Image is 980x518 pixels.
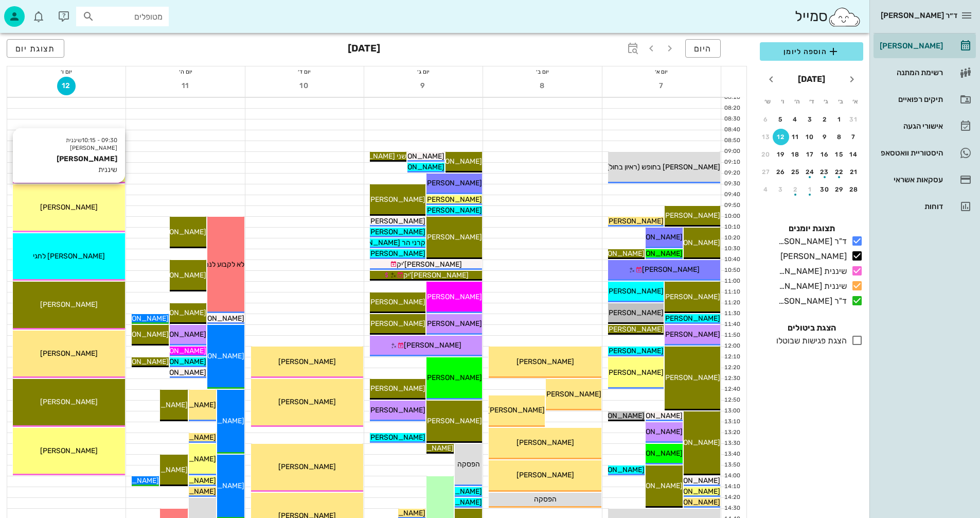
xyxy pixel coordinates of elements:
div: 4 [787,116,804,123]
div: 4 [758,186,774,193]
div: 18 [787,151,804,158]
div: סמייל [795,6,861,28]
span: תצוגת יום [15,44,56,54]
span: 8 [533,81,552,90]
div: יום ו׳ [7,66,126,77]
div: 3 [802,116,818,123]
span: [PERSON_NAME] [424,319,482,328]
span: [PERSON_NAME] [625,449,683,458]
div: 13 [758,133,774,141]
span: [PERSON_NAME] [149,347,206,355]
button: 22 [831,164,848,180]
button: 9 [414,77,433,95]
th: ו׳ [775,93,789,110]
button: [DATE] [794,69,829,90]
div: [PERSON_NAME] [776,250,847,263]
button: 4 [787,111,804,128]
span: [PERSON_NAME] [368,217,425,226]
span: [PERSON_NAME] [424,417,482,425]
button: 27 [758,164,774,180]
button: 21 [846,164,862,180]
span: [PERSON_NAME] [642,265,700,274]
div: 13:10 [721,418,742,426]
div: 09:30 [721,180,742,188]
span: [PERSON_NAME] [587,411,645,420]
button: 12 [773,129,789,145]
button: 6 [758,111,774,128]
span: [PERSON_NAME] [544,390,601,399]
button: תצוגת יום [7,39,64,58]
span: [PERSON_NAME] [368,319,425,328]
div: 1 [802,186,818,193]
th: ה׳ [790,93,804,110]
button: 2 [787,181,804,198]
button: 15 [831,146,848,163]
div: יום ד׳ [245,66,364,77]
div: 11:30 [721,309,742,318]
span: [PERSON_NAME] [111,314,169,323]
span: [PERSON_NAME] [606,287,664,296]
span: [PERSON_NAME] [424,206,482,215]
button: היום [685,39,721,58]
h4: הצגת ביטולים [760,322,863,334]
div: 13:20 [721,428,742,437]
span: [PERSON_NAME] [149,308,206,317]
div: רשימת המתנה [878,68,943,77]
button: 2 [816,111,833,128]
div: 13:30 [721,439,742,448]
span: [PERSON_NAME] [368,298,425,306]
div: ד"ר [PERSON_NAME] [774,235,847,248]
div: 8 [831,133,848,141]
div: 13:40 [721,450,742,459]
div: 09:00 [721,147,742,156]
div: 6 [758,116,774,123]
button: 9 [816,129,833,145]
span: [PERSON_NAME] [606,325,664,334]
button: 7 [846,129,862,145]
span: [PERSON_NAME] [663,292,720,301]
span: [PERSON_NAME] [187,314,244,323]
div: 14:30 [721,504,742,513]
button: 18 [787,146,804,163]
a: רשימת המתנה [874,60,976,85]
span: [PERSON_NAME] [40,203,98,212]
button: 31 [846,111,862,128]
button: 8 [831,129,848,145]
span: [PERSON_NAME] לחגי [33,252,105,261]
a: דוחות [874,194,976,219]
div: 14:10 [721,482,742,491]
button: 8 [533,77,552,95]
div: 30 [816,186,833,193]
th: ג׳ [819,93,833,110]
div: 17 [802,151,818,158]
span: [PERSON_NAME] [663,373,720,382]
span: 9 [414,81,433,90]
span: [PERSON_NAME] [663,211,720,220]
button: 3 [773,181,789,198]
button: 3 [802,111,818,128]
div: 09:40 [721,191,742,199]
div: 14:20 [721,493,742,502]
div: היסטוריית וואטסאפ [878,149,943,157]
span: [PERSON_NAME] [111,330,169,339]
div: 14:00 [721,472,742,480]
div: 24 [802,168,818,176]
div: 20 [758,151,774,158]
span: [PERSON_NAME] [149,330,206,339]
button: 1 [802,181,818,198]
button: 12 [57,77,76,95]
span: [PERSON_NAME] [625,481,683,490]
span: [PERSON_NAME] [368,195,425,204]
div: 21 [846,168,862,176]
span: [PERSON_NAME] בחופש (ראיון בחול) [607,163,720,171]
span: הפסקה [457,460,480,469]
span: [PERSON_NAME] [187,352,244,360]
div: 10:10 [721,223,742,232]
button: חודש הבא [762,70,780,89]
button: 20 [758,146,774,163]
button: 13 [758,129,774,145]
div: 10:30 [721,245,742,253]
div: 10:20 [721,234,742,243]
a: [PERSON_NAME] [874,33,976,58]
span: [PERSON_NAME] [40,300,98,309]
